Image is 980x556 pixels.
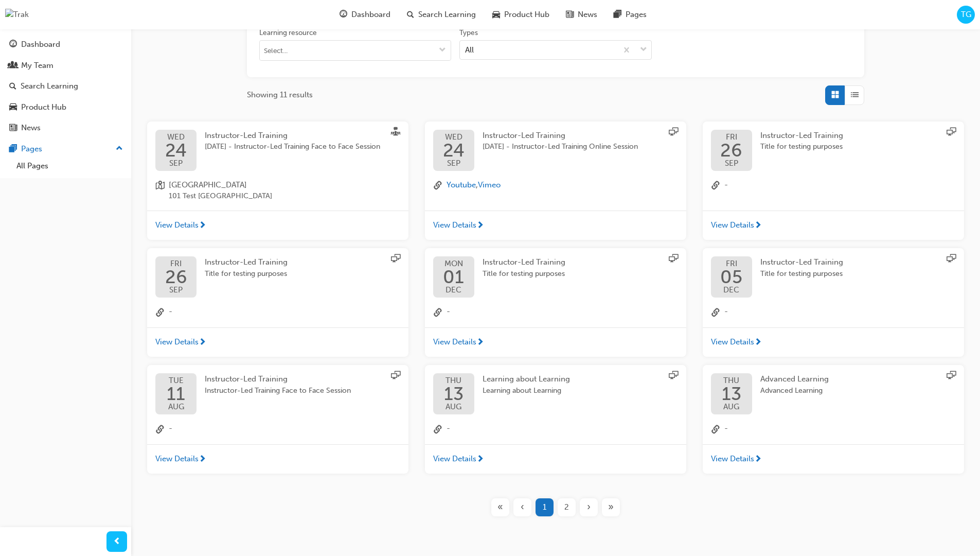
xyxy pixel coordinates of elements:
[483,131,565,140] span: Instructor-Led Training
[447,179,501,193] span: ,
[556,498,578,516] button: Page 2
[155,130,400,171] a: WED24SEPInstructor-Led Training[DATE] - Instructor-Led Training Face to Face Session
[443,268,464,286] span: 01
[558,4,605,25] a: news-iconNews
[399,4,484,25] a: search-iconSearch Learning
[21,39,60,50] div: Dashboard
[425,365,686,474] button: THU13AUGLearning about LearningLearning about Learninglink-icon-View Details
[147,248,408,357] button: FRI26SEPInstructor-Led TrainingTitle for testing purposeslink-icon-View Details
[165,133,187,141] span: WED
[711,256,956,298] a: FRI05DECInstructor-Led TrainingTitle for testing purposes
[703,365,964,474] button: THU13AUGAdvanced LearningAdvanced Learninglink-icon-View Details
[433,306,442,319] span: link-icon
[720,286,742,294] span: DEC
[447,306,450,319] span: -
[760,385,829,397] span: Advanced Learning
[533,498,556,516] button: Page 1
[439,46,446,55] span: down-icon
[165,160,187,167] span: SEP
[492,8,500,21] span: car-icon
[9,40,17,49] span: guage-icon
[391,254,400,265] span: sessionType_ONLINE_URL-icon
[169,306,172,319] span: -
[720,260,742,268] span: FRI
[205,141,380,153] span: [DATE] - Instructor-Led Training Face to Face Session
[724,306,728,319] span: -
[760,131,843,140] span: Instructor-Led Training
[724,423,728,436] span: -
[476,338,484,347] span: next-icon
[760,141,843,153] span: Title for testing purposes
[626,9,647,21] span: Pages
[720,160,742,167] span: SEP
[147,327,408,357] a: View Details
[425,121,686,240] button: WED24SEPInstructor-Led Training[DATE] - Instructor-Led Training Online Sessionlink-iconYoutube,Vi...
[116,142,123,155] span: up-icon
[247,89,313,101] span: Showing 11 results
[711,423,720,436] span: link-icon
[4,77,127,96] a: Search Learning
[669,371,678,382] span: sessionType_ONLINE_URL-icon
[578,498,600,516] button: Next page
[484,4,558,25] a: car-iconProduct Hub
[578,9,597,21] span: News
[167,377,185,385] span: TUE
[600,498,622,516] button: Last page
[433,130,678,171] a: WED24SEPInstructor-Led Training[DATE] - Instructor-Led Training Online Session
[711,453,754,465] span: View Details
[155,306,165,319] span: link-icon
[703,444,964,474] a: View Details
[433,336,476,348] span: View Details
[443,286,464,294] span: DEC
[425,211,686,240] a: View Details
[4,33,127,140] button: DashboardMy TeamSearch LearningProduct HubNews
[205,385,351,397] span: Instructor-Led Training Face to Face Session
[433,423,442,436] span: link-icon
[259,28,317,38] div: Learning resource
[205,257,288,267] span: Instructor-Led Training
[754,221,762,231] span: next-icon
[21,122,41,134] div: News
[947,254,956,265] span: sessionType_ONLINE_URL-icon
[340,8,347,21] span: guage-icon
[205,374,288,384] span: Instructor-Led Training
[155,453,199,465] span: View Details
[155,336,199,348] span: View Details
[489,498,511,516] button: First page
[443,141,465,160] span: 24
[587,501,591,513] span: ›
[483,374,570,384] span: Learning about Learning
[760,374,829,384] span: Advanced Learning
[425,327,686,357] a: View Details
[5,9,29,21] img: Trak
[4,56,127,75] a: My Team
[711,306,720,319] span: link-icon
[720,141,742,160] span: 26
[205,268,288,280] span: Title for testing purposes
[961,9,971,21] span: TG
[425,248,686,357] button: MON01DECInstructor-Led TrainingTitle for testing purposeslink-icon-View Details
[711,179,720,193] span: link-icon
[4,98,127,117] a: Product Hub
[155,423,165,436] span: link-icon
[605,4,655,25] a: pages-iconPages
[165,141,187,160] span: 24
[521,501,524,513] span: ‹
[433,179,442,193] span: link-icon
[703,248,964,357] button: FRI05DECInstructor-Led TrainingTitle for testing purposeslink-icon-View Details
[754,338,762,347] span: next-icon
[9,124,17,133] span: news-icon
[147,365,408,474] button: TUE11AUGInstructor-Led TrainingInstructor-Led Training Face to Face Sessionlink-icon-View Details
[155,219,199,231] span: View Details
[478,179,501,191] button: Vimeo
[407,8,414,21] span: search-icon
[703,327,964,357] a: View Details
[113,535,121,548] span: prev-icon
[205,131,288,140] span: Instructor-Led Training
[4,118,127,137] a: News
[21,80,78,92] div: Search Learning
[9,145,17,154] span: pages-icon
[443,160,465,167] span: SEP
[483,385,570,397] span: Learning about Learning
[564,501,569,513] span: 2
